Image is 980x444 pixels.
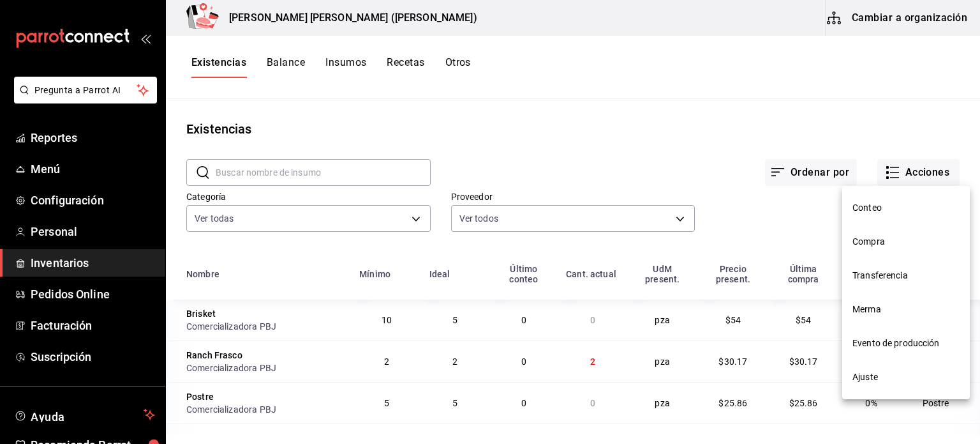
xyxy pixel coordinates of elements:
[852,371,960,384] span: Ajuste
[852,303,960,316] span: Merma
[852,269,960,282] span: Transferencia
[852,235,960,249] span: Compra
[852,201,960,215] span: Conteo
[852,337,960,350] span: Evento de producción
